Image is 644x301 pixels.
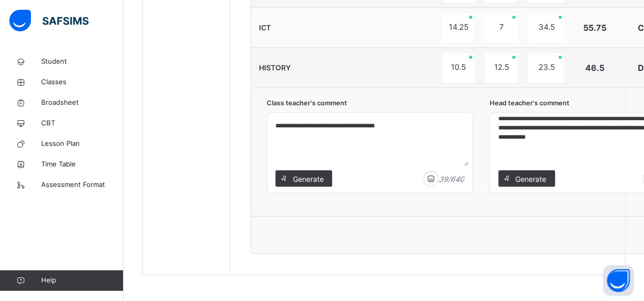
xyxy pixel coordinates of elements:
span: HISTORY [259,63,291,72]
span: Class teacher's comment [267,98,473,108]
span: Student [41,57,124,67]
i: 39 / 640 [439,173,464,184]
div: 10.5 [442,53,475,82]
img: safsims [9,10,89,31]
div: 14.25 [442,13,475,42]
div: 7 [485,13,518,42]
span: ICT [259,23,271,32]
span: 46.5 [585,63,604,73]
button: Open asap [603,265,634,296]
span: Assessment Format [41,180,124,190]
span: Help [41,275,123,286]
span: Generate [515,173,547,184]
span: Generate [292,173,324,184]
div: 23.5 [528,53,564,82]
span: Lesson Plan [41,139,124,149]
span: Broadsheet [41,98,124,108]
span: 55.75 [583,23,606,33]
img: icon [423,171,439,186]
span: Time Table [41,159,124,170]
div: 34.5 [528,13,564,42]
span: Classes [41,77,124,87]
span: CBT [41,118,124,128]
div: 12.5 [485,53,518,82]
